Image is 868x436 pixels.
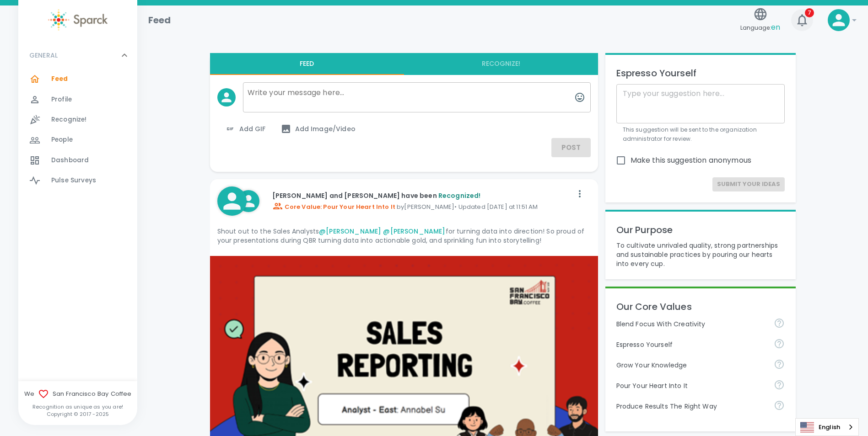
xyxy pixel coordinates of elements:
span: en [771,22,780,32]
p: Espresso Yourself [616,66,785,80]
p: Our Purpose [616,223,785,237]
span: 7 [805,8,814,17]
span: Pulse Surveys [51,176,96,185]
span: Recognized! [438,191,481,200]
span: Core Value: Pour Your Heart Into It [272,202,395,211]
div: interaction tabs [210,53,598,75]
p: Pour Your Heart Into It [616,381,766,390]
a: Feed [18,69,137,89]
p: Copyright © 2017 - 2025 [18,410,137,418]
button: 7 [791,9,813,31]
aside: Language selected: English [795,418,859,436]
p: Produce Results The Right Way [616,402,766,411]
p: Grow Your Knowledge [616,361,766,370]
span: People [51,135,73,144]
svg: Follow your curiosity and learn together [774,359,785,370]
a: @[PERSON_NAME] [319,227,381,236]
span: Add Image/Video [280,123,356,134]
svg: Achieve goals today and innovate for tomorrow [774,318,785,329]
span: We San Francisco Bay Coffee [18,388,137,399]
div: GENERAL [18,69,137,194]
a: People [18,130,137,150]
a: Recognize! [18,110,137,130]
a: Profile [18,90,137,110]
p: GENERAL [29,51,58,60]
a: Pulse Surveys [18,170,137,191]
button: Language:en [737,4,784,37]
span: Language: [740,21,780,34]
p: Blend Focus With Creativity [616,319,766,329]
svg: Come to work to make a difference in your own way [774,379,785,390]
svg: Find success working together and doing the right thing [774,400,785,411]
a: @[PERSON_NAME] [383,227,445,236]
p: Espresso Yourself [616,340,766,349]
span: Make this suggestion anonymous [631,155,752,166]
span: Dashboard [51,156,89,165]
span: Feed [51,74,68,84]
button: Recognize! [404,53,598,75]
p: Our Core Values [616,299,785,314]
button: Feed [210,53,404,75]
p: by [PERSON_NAME] • Updated [DATE] at 11:51 AM [272,201,572,212]
a: Dashboard [18,150,137,170]
p: Shout out to the Sales Analysts for turning data into direction! So proud of your presentations d... [217,227,591,245]
span: Recognize! [51,115,87,124]
div: GENERAL [18,42,137,69]
a: Sparck logo [18,9,137,31]
span: Profile [51,95,72,104]
p: [PERSON_NAME] and [PERSON_NAME] have been [272,191,572,200]
img: Sparck logo [48,9,108,31]
p: This suggestion will be sent to the organization administrator for review. [623,125,778,144]
h1: Feed [148,13,171,27]
span: Add GIF [225,123,266,134]
p: Recognition as unique as you are! [18,403,137,410]
div: Language [795,418,859,436]
svg: Share your voice and your ideas [774,338,785,349]
a: English [796,419,858,436]
p: To cultivate unrivaled quality, strong partnerships and sustainable practices by pouring our hear... [616,241,785,268]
